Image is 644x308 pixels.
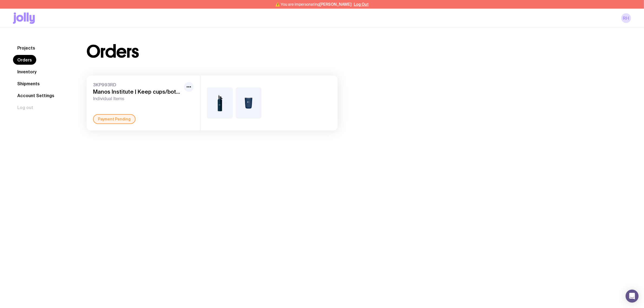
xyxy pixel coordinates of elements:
[13,91,59,100] a: Account Settings
[93,89,182,95] h3: Manos Institute | Keep cups/bottles
[621,13,631,23] a: RH
[13,43,39,53] a: Projects
[275,2,352,6] span: ⚠️ You are impersonating
[93,96,182,101] span: Individual Items
[13,55,36,65] a: Orders
[626,290,639,303] div: Open Intercom Messenger
[93,114,136,124] div: Payment Pending
[93,82,182,87] span: 3KP993RD
[13,79,44,89] a: Shipments
[87,43,139,60] h1: Orders
[354,2,369,6] button: Log Out
[319,2,352,6] span: [PERSON_NAME]
[13,67,41,77] a: Inventory
[13,103,38,112] button: Log out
